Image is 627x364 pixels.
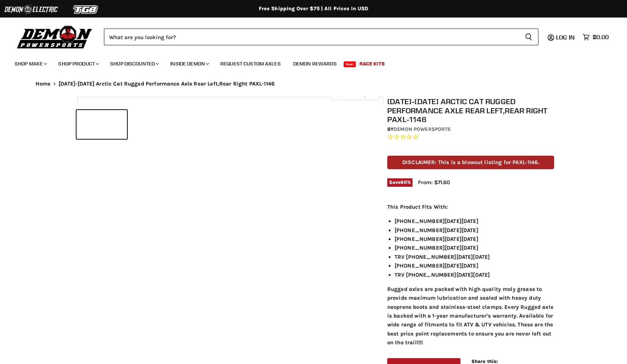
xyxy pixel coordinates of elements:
[400,179,407,185] span: 60
[519,29,538,45] button: Search
[387,97,554,124] h1: [DATE]-[DATE] Arctic Cat Rugged Performance Axle Rear Left,Rear Right PAXL-1146
[59,3,113,16] img: TGB Logo 2
[395,226,554,235] li: [PHONE_NUMBER][DATE][DATE]
[4,3,59,16] img: Demon Electric Logo 2
[335,92,375,98] span: Click to expand
[9,53,607,71] ul: Main menu
[395,235,554,243] li: [PHONE_NUMBER][DATE][DATE]
[395,261,554,270] li: [PHONE_NUMBER][DATE][DATE]
[387,156,554,169] p: DISCLAIMER: This is a blowout listing for PAXL-1146.
[395,253,554,261] li: TRV [PHONE_NUMBER][DATE][DATE]
[418,179,450,186] span: From: $71.60
[105,56,163,71] a: Shop Discounted
[9,56,51,71] a: Shop Make
[165,56,213,71] a: Inside Demon
[387,133,554,141] span: Rated 0.0 out of 5 stars 0 reviews
[21,5,607,12] div: Free Shipping Over $75 | All Prices In USD
[387,178,413,186] span: Save %
[354,56,390,71] a: Race Kits
[76,110,127,139] button: 2004-2014 Arctic Cat Rugged Performance Axle Rear Left,Rear Right PAXL-1146 thumbnail
[395,270,554,279] li: TRV [PHONE_NUMBER][DATE][DATE]
[593,34,609,41] span: $0.00
[104,29,519,45] input: Search
[53,56,103,71] a: Shop Product
[471,359,498,364] span: Share this:
[21,81,607,87] nav: Breadcrumbs
[344,61,356,67] span: New!
[15,24,95,50] img: Demon Powersports
[215,56,286,71] a: Request Custom Axles
[387,202,554,347] div: Rugged axles are packed with high quality moly grease to provide maximum lubrication and sealed w...
[387,202,554,211] p: This Product Fits With:
[393,126,451,132] a: Demon Powersports
[579,32,612,42] a: $0.00
[395,243,554,252] li: [PHONE_NUMBER][DATE][DATE]
[395,217,554,225] li: [PHONE_NUMBER][DATE][DATE]
[36,81,51,87] a: Home
[556,34,575,41] span: Log in
[59,81,275,87] span: [DATE]-[DATE] Arctic Cat Rugged Performance Axle Rear Left,Rear Right PAXL-1146
[387,125,554,133] div: by
[288,56,342,71] a: Demon Rewards
[553,34,579,41] a: Log in
[104,29,538,45] form: Product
